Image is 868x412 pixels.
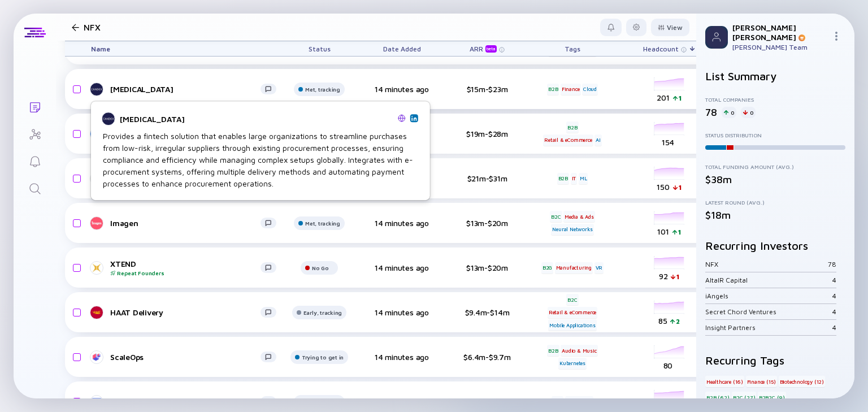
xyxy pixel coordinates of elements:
div: Healthcare (16) [705,376,744,387]
div: [PERSON_NAME] [PERSON_NAME] [732,23,827,42]
div: [MEDICAL_DATA] [120,114,393,124]
div: VR [594,262,604,274]
div: $18m [705,209,845,221]
div: Finance [561,84,581,95]
a: Search [14,174,56,201]
a: Investor Map [14,120,56,147]
div: 0 [722,107,736,118]
div: 0 [741,107,756,118]
div: 78 [828,260,836,268]
div: Met, tracking [305,398,340,405]
h2: Recurring Tags [705,354,845,367]
div: Cloud [582,84,598,95]
a: XTENDRepeat Founders [91,259,285,276]
div: 14 minutes ago [370,84,433,94]
div: B2B [547,345,559,356]
div: Retail & eCommerce [548,307,597,318]
div: $13m-$20m [450,263,524,272]
div: [PERSON_NAME] Team [732,43,827,51]
a: [MEDICAL_DATA] [91,83,285,96]
div: XTEND [110,259,261,276]
a: HAAT Delivery [91,306,285,319]
a: Lists [14,93,56,120]
img: Profile Picture [705,26,728,49]
div: Provides a fintech solution that enables large organizations to streamline purchases from low-ris... [103,130,418,189]
div: $19m-$28m [450,129,524,138]
div: ARR [470,45,499,53]
div: Name [82,41,285,56]
div: iAngels [705,292,832,300]
span: Headcount [643,45,679,53]
div: 78 [705,106,717,118]
div: Manufacturing [555,262,593,274]
a: Komodor [91,395,285,409]
img: Candex Website [398,114,406,122]
div: $7.4m-$11m [450,397,524,406]
div: Repeat Founders [110,270,261,276]
div: B2B [547,84,559,95]
img: Candex Linkedin Page [411,115,417,121]
div: ML [579,173,588,184]
div: Met, tracking [305,220,340,227]
div: B2C (27) [732,392,756,403]
div: B2B [566,122,578,133]
div: Total Companies [705,96,845,103]
div: B2C [566,294,578,305]
div: $9.4m-$14m [450,307,524,317]
a: Imagen [91,216,285,230]
div: B2B2C (9) [758,392,786,403]
button: View [651,19,689,36]
div: B2C [550,211,562,222]
div: Insight Partners [705,323,832,332]
div: NFX [705,260,828,268]
div: 14 minutes ago [370,218,433,228]
div: 14 minutes ago [370,352,433,362]
div: Audio & Music [561,345,597,356]
div: Finance (15) [746,376,778,387]
div: Date Added [370,41,433,56]
a: Reminders [14,147,56,174]
div: Biotechnology (12) [779,376,825,387]
div: AltaIR Capital [705,276,832,284]
div: 4 [832,292,836,300]
div: [MEDICAL_DATA] [110,84,261,94]
div: Status Distribution [705,132,845,138]
div: 14 minutes ago [370,307,433,317]
h1: NFX [84,22,101,32]
div: Retail & eCommerce [543,135,593,146]
div: B2G [541,262,553,274]
div: Secret Chord Ventures [705,307,832,316]
div: $38m [705,174,845,185]
div: ScaleOps [110,352,261,362]
div: Early, tracking [303,309,342,316]
div: Kubernetes [558,358,587,369]
div: HAAT Delivery [110,307,261,317]
div: Met, tracking [305,86,340,93]
div: Trying to get in [302,354,344,361]
h2: Recurring Investors [705,239,845,252]
div: 4 [832,323,836,332]
div: Neural Networks [551,224,593,235]
div: 14 minutes ago [370,397,433,406]
div: $21m-$31m [450,174,524,183]
div: Komodor [110,397,261,406]
div: Imagen [110,218,261,228]
div: Kubernetes [565,396,593,407]
div: Media & Ads [563,211,595,222]
div: Latest Round (Avg.) [705,199,845,206]
div: IT [571,173,578,184]
h2: List Summary [705,70,845,83]
div: AI [594,135,602,146]
span: Status [309,45,331,53]
div: B2B (62) [705,392,730,403]
div: 4 [832,276,836,284]
div: B2B [557,173,569,184]
div: $15m-$23m [450,84,524,94]
div: 14 minutes ago [370,263,433,272]
div: $6.4m-$9.7m [450,352,524,362]
div: Tags [541,41,604,56]
div: Total Funding Amount (Avg.) [705,163,845,170]
div: $13m-$20m [450,218,524,228]
div: 4 [832,307,836,316]
img: Menu [832,32,841,41]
